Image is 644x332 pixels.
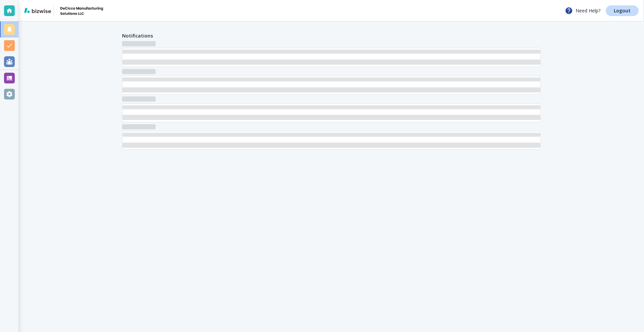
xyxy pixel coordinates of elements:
p: Need Help? [565,7,600,15]
img: DeCicco Manufacturing Solutions LLC [57,5,103,16]
img: bizwise [24,8,51,13]
p: Logout [614,8,631,13]
h4: Notifications [122,32,153,39]
a: Logout [606,5,639,16]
